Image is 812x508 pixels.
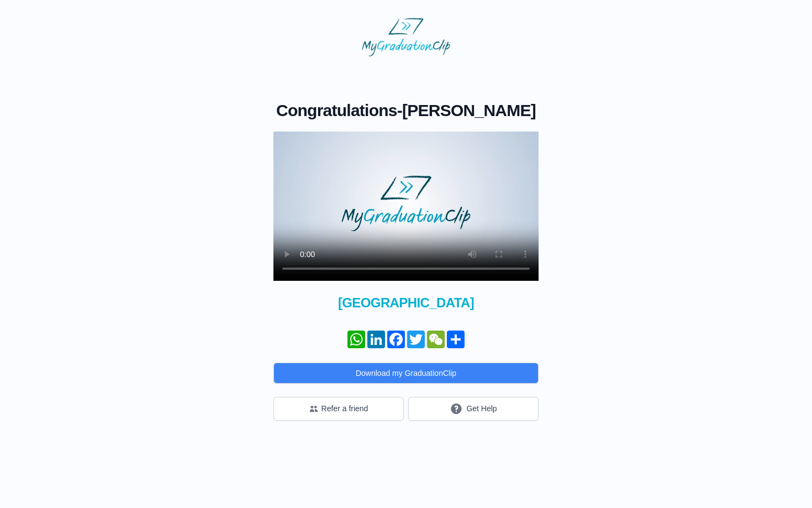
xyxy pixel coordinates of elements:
[446,331,466,348] a: Share
[402,101,536,119] span: [PERSON_NAME]
[426,331,446,348] a: WeChat
[366,331,386,348] a: LinkedIn
[273,294,539,312] span: [GEOGRAPHIC_DATA]
[273,101,539,121] h1: -
[273,363,539,384] button: Download my GraduationClip
[408,397,539,421] button: Get Help
[362,18,450,56] img: MyGraduationClip
[386,331,406,348] a: Facebook
[273,397,404,421] button: Refer a friend
[346,331,366,348] a: WhatsApp
[276,101,397,119] span: Congratulations
[406,331,426,348] a: Twitter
